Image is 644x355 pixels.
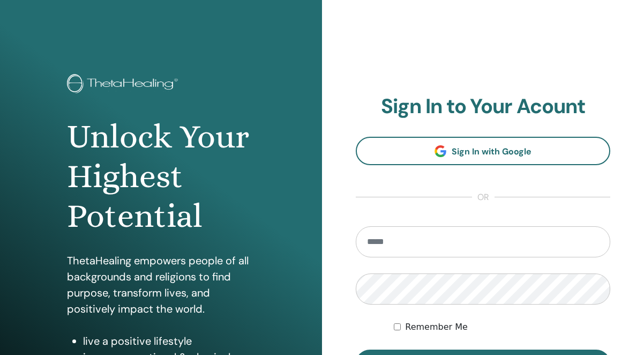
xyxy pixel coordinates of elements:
[83,333,255,349] li: live a positive lifestyle
[472,191,495,204] span: or
[356,94,610,119] h2: Sign In to Your Acount
[67,253,255,317] p: ThetaHealing empowers people of all backgrounds and religions to find purpose, transform lives, a...
[394,321,610,334] div: Keep me authenticated indefinitely or until I manually logout
[67,117,255,236] h1: Unlock Your Highest Potential
[405,321,468,334] label: Remember Me
[452,146,531,157] span: Sign In with Google
[356,137,610,165] a: Sign In with Google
